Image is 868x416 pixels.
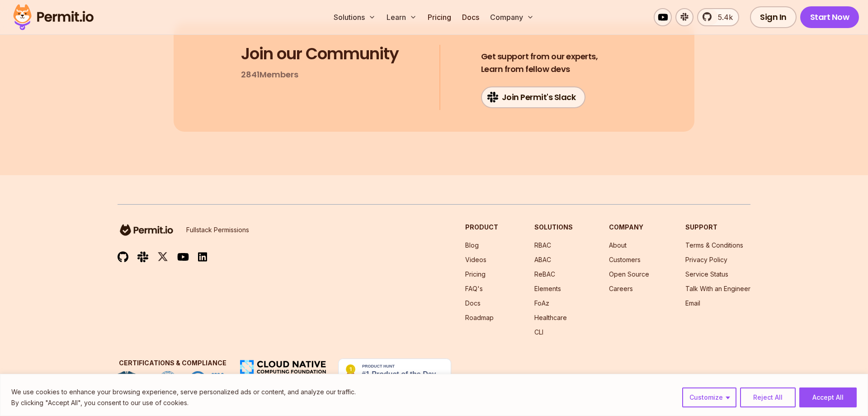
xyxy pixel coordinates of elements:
button: Learn [383,8,420,26]
button: Solutions [330,8,379,26]
img: ISO [158,371,178,387]
a: Pricing [424,8,455,26]
a: Videos [465,256,486,263]
a: FoAz [534,299,549,307]
img: youtube [177,252,189,262]
button: Customize [682,387,736,407]
a: Open Source [609,270,649,278]
h3: Company [609,223,649,232]
span: Get support from our experts, [481,50,598,63]
a: Customers [609,256,641,263]
a: Careers [609,285,633,292]
p: By clicking "Accept All", you consent to our use of cookies. [11,397,356,408]
img: github [118,251,128,263]
a: Join Permit's Slack [481,86,586,108]
a: Pricing [465,270,486,278]
a: Talk With an Engineer [685,285,750,292]
img: twitter [157,251,168,263]
a: Docs [458,8,483,26]
a: Service Status [685,270,728,278]
img: Permit.io - Never build permissions again | Product Hunt [338,359,451,383]
img: HIPAA [118,371,147,387]
button: Reject All [740,387,796,407]
img: slack [137,251,148,263]
h4: Learn from fellow devs [481,50,598,76]
img: linkedin [198,252,207,262]
a: ABAC [534,256,551,263]
a: About [609,241,627,249]
p: 2841 Members [241,68,298,81]
img: Permit logo [9,2,98,33]
a: Roadmap [465,314,494,321]
a: RBAC [534,241,551,249]
a: CLI [534,328,543,336]
a: Email [685,299,700,307]
a: Blog [465,241,479,249]
h3: Certifications & Compliance [118,359,228,368]
img: logo [118,223,175,237]
button: Accept All [799,387,857,407]
h3: Support [685,223,750,232]
a: Start Now [800,6,859,28]
a: FAQ's [465,285,483,292]
span: 5.4k [712,12,733,23]
a: Docs [465,299,481,307]
a: Elements [534,285,561,292]
img: SOC [189,371,228,387]
a: Terms & Conditions [685,241,743,249]
a: 5.4k [697,8,739,26]
a: Sign In [750,6,797,28]
a: ReBAC [534,270,555,278]
h3: Join our Community [241,45,399,63]
h3: Product [465,223,498,232]
a: Healthcare [534,314,567,321]
h3: Solutions [534,223,573,232]
p: Fullstack Permissions [186,225,249,234]
a: Privacy Policy [685,256,727,263]
button: Company [486,8,538,26]
p: We use cookies to enhance your browsing experience, serve personalized ads or content, and analyz... [11,387,356,397]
